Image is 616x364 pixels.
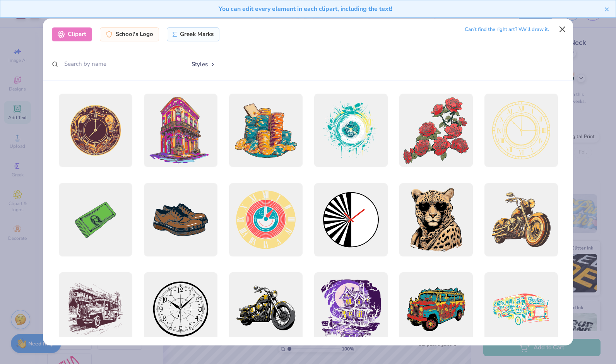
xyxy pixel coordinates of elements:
[183,57,224,72] button: Styles
[465,23,549,36] div: Can’t find the right art? We’ll draw it.
[6,4,604,14] div: You can edit every element in each clipart, including the text!
[52,27,92,41] div: Clipart
[555,22,570,37] button: Close
[604,4,610,14] button: close
[52,57,176,71] input: Search by name
[167,27,220,41] div: Greek Marks
[100,27,159,41] div: School's Logo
